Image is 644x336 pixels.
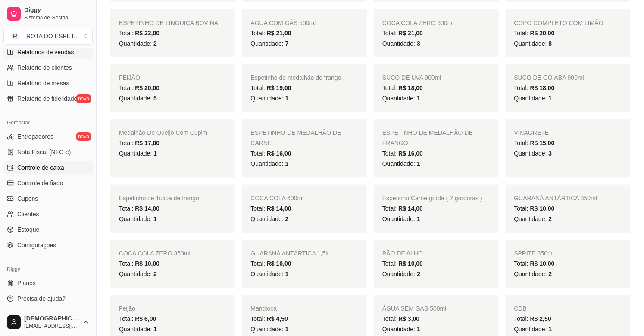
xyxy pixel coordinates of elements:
span: ÁGUA SEM GÁS 500ml [382,305,447,312]
span: Relatório de fidelidade [17,94,77,103]
span: Total: [514,140,555,147]
a: Nota Fiscal (NFC-e) [3,145,93,159]
span: Total: [119,140,159,147]
span: ESPETINHO DE MEDALHÃO DE FRANGO [382,130,473,147]
span: Estoque [17,225,39,234]
span: VINAGRETE [514,130,549,137]
div: ROTA DO ESPET ... [26,32,79,40]
span: Total: [251,85,291,92]
span: Feijão [119,305,135,312]
span: 1 [153,150,157,157]
a: Relatório de mesas [3,76,93,90]
span: Planos [17,279,36,287]
button: Select a team [3,28,93,45]
span: Quantidade: [119,326,157,333]
a: Estoque [3,223,93,236]
span: Total: [514,205,555,212]
span: R [11,32,19,40]
span: Total: [514,261,555,268]
span: 1 [417,216,420,223]
a: Entregadoresnovo [3,130,93,143]
span: 1 [549,95,552,102]
span: 7 [285,40,289,47]
span: R$ 17,00 [135,140,159,147]
a: Clientes [3,207,93,221]
span: R$ 10,00 [267,261,291,268]
span: Relatório de clientes [17,63,72,72]
span: GUARANÁ ANTÁRTICA 1,5lt [251,250,329,257]
span: COCA COLA ZERO 600ml [382,19,454,26]
a: Cupons [3,192,93,205]
span: Cupons [17,194,38,203]
span: Quantidade: [514,326,552,333]
span: Espetinho Carne gorda ( 2 gorduras ) [382,195,482,202]
span: 1 [153,216,157,223]
span: 1 [417,326,420,333]
span: R$ 21,00 [398,30,423,37]
span: Quantidade: [382,40,420,47]
a: Relatórios de vendas [3,45,93,59]
span: R$ 2,50 [530,316,551,323]
span: 2 [549,271,552,278]
span: Total: [251,261,291,268]
a: Controle de caixa [3,161,93,174]
span: Quantidade: [251,271,289,278]
span: Clientes [17,210,39,218]
span: R$ 10,00 [530,261,555,268]
span: Quantidade: [382,271,420,278]
span: Quantidade: [514,216,552,223]
span: 1 [549,326,552,333]
span: Nota Fiscal (NFC-e) [17,148,71,156]
span: Quantidade: [119,271,157,278]
span: Controle de caixa [17,163,64,172]
span: [EMAIL_ADDRESS][DOMAIN_NAME] [24,323,79,330]
span: Configurações [17,241,56,249]
span: 1 [285,95,289,102]
span: Quantidade: [514,40,552,47]
span: R$ 6,00 [135,316,156,323]
span: R$ 15,00 [530,140,555,147]
div: Diggy [3,262,93,276]
span: Controle de fiado [17,179,63,187]
span: ESPETINHO DE LINGUIÇA BOVINA [119,19,218,26]
span: COPO COMPLETO COM LIMÃO [514,19,603,26]
span: Quantidade: [382,161,420,168]
span: R$ 10,00 [398,261,423,268]
a: Planos [3,276,93,290]
span: 1 [417,95,420,102]
span: R$ 14,00 [135,205,159,212]
span: Mandioca [251,305,277,312]
span: Quantidade: [119,95,157,102]
span: 3 [417,40,420,47]
span: R$ 18,00 [530,85,555,92]
span: Sistema de Gestão [24,14,89,21]
span: Quantidade: [119,216,157,223]
span: ESPETINHO DE MEDALHÃO DE CARNE [251,130,341,147]
span: R$ 10,00 [530,205,555,212]
span: R$ 16,00 [267,150,291,157]
span: R$ 14,00 [398,205,423,212]
span: R$ 18,00 [398,85,423,92]
span: R$ 4,50 [267,316,288,323]
span: Quantidade: [251,161,289,168]
div: Gerenciar [3,116,93,130]
span: FEIJÃO [119,75,140,81]
span: Total: [251,316,288,323]
span: GUARANÁ ANTÁRTICA 350ml [514,195,597,202]
span: CDB [514,305,527,312]
span: Quantidade: [382,216,420,223]
span: COCA COLA 600ml [251,195,304,202]
span: Medalhão De Queijo Com Cupim [119,130,207,137]
span: Precisa de ajuda? [17,294,66,303]
span: Total: [382,205,423,212]
span: 5 [153,95,157,102]
span: Total: [382,150,423,157]
span: Diggy [24,6,89,14]
span: Quantidade: [251,326,289,333]
span: Total: [119,205,159,212]
span: Quantidade: [514,271,552,278]
a: Controle de fiado [3,176,93,190]
span: R$ 22,00 [135,30,159,37]
span: Quantidade: [382,95,420,102]
span: SUCO DE GOIABA 900ml [514,75,585,81]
